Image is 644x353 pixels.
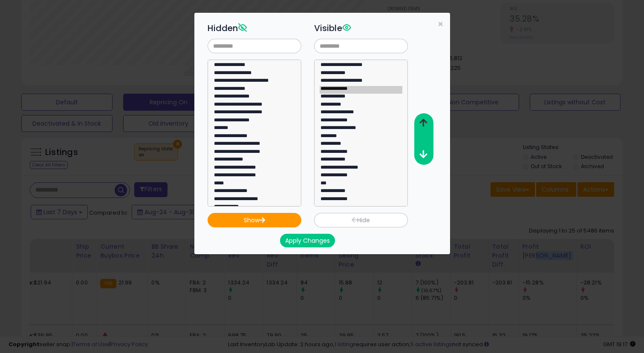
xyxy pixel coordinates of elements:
[314,213,408,227] button: Hide
[438,18,443,30] span: ×
[314,22,408,34] h3: Visible
[208,22,301,34] h3: Hidden
[208,213,301,227] button: Show
[280,234,335,247] button: Apply Changes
